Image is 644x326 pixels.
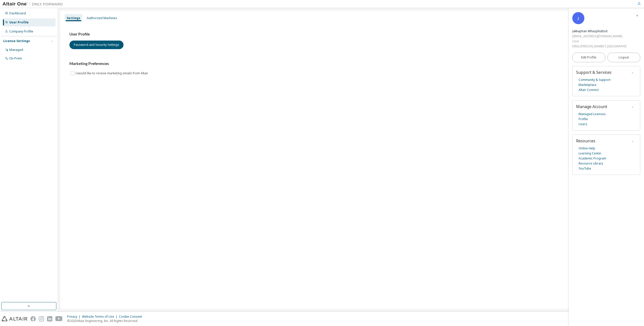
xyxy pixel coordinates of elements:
[82,315,119,319] div: Website Terms of Use
[579,151,601,156] a: Learning Center
[69,41,124,49] button: Password and Security Settings
[572,29,627,34] div: Jakkaphan Whasphuttisit
[579,77,611,82] a: Community & Support
[572,44,627,49] div: KING [PERSON_NAME]'S [GEOGRAPHIC_DATA]
[69,32,632,37] h3: User Profile
[75,70,149,76] label: I would like to receive marketing emails from Altair
[67,315,82,319] div: Privacy
[9,48,23,52] div: Managed
[572,39,627,44] div: User
[9,20,29,24] div: User Profile
[581,55,596,59] span: Edit Profile
[619,55,629,60] span: Logout
[579,117,588,122] a: Profile
[572,34,627,39] div: [EMAIL_ADDRESS][DOMAIN_NAME]
[579,122,587,127] a: Users
[2,316,27,321] img: altair_logo.svg
[47,316,52,321] img: linkedin.svg
[9,56,22,60] div: On Prem
[579,156,606,161] a: Academic Program
[572,53,605,62] a: Edit Profile
[579,166,591,171] a: YouTube
[3,39,30,43] div: License Settings
[576,104,607,109] span: Manage Account
[9,29,33,34] div: Company Profile
[55,316,63,321] img: youtube.svg
[39,316,44,321] img: instagram.svg
[579,82,596,87] a: Marketplace
[579,146,595,151] a: Online Help
[576,70,612,75] span: Support & Services
[579,112,606,117] a: Managed Licenses
[579,87,599,92] a: Altair Connect
[9,11,26,15] div: Dashboard
[87,16,117,20] div: Authorized Machines
[578,16,579,20] span: J
[3,2,65,7] img: Altair One
[67,16,80,20] div: Settings
[608,53,640,62] button: Logout
[579,161,603,166] a: Resource Library
[119,315,145,319] div: Cookie Consent
[67,319,145,323] p: © 2025 Altair Engineering, Inc. All Rights Reserved.
[69,61,632,66] h3: Marketing Preferences
[576,138,595,144] span: Resources
[30,316,36,321] img: facebook.svg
